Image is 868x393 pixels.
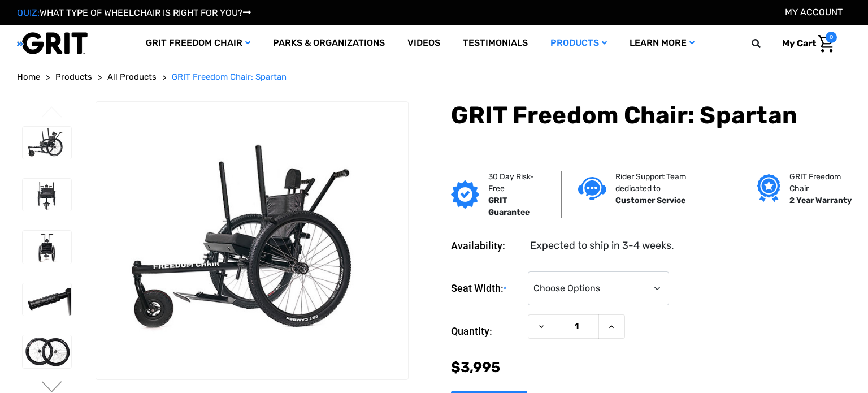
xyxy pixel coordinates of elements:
label: Seat Width: [451,271,522,306]
input: Search [757,32,774,55]
strong: Customer Service [615,196,685,205]
img: Customer service [578,177,606,200]
span: My Cart [782,38,816,49]
strong: 2 Year Warranty [789,196,852,205]
a: All Products [107,71,157,84]
img: Cart [818,35,834,53]
a: Home [17,71,40,84]
img: GRIT Freedom Chair: Spartan [23,179,71,211]
img: GRIT Freedom Chair: Spartan [23,335,71,368]
a: GRIT Freedom Chair [134,25,262,62]
a: QUIZ:WHAT TYPE OF WHEELCHAIR IS RIGHT FOR YOU? [17,7,251,18]
nav: Breadcrumb [17,71,851,84]
a: GRIT Freedom Chair: Spartan [172,71,287,84]
a: Parks & Organizations [262,25,396,62]
h1: GRIT Freedom Chair: Spartan [451,101,851,129]
a: Products [55,71,92,84]
img: GRIT Freedom Chair: Spartan [23,283,71,316]
span: Home [17,72,40,82]
a: Testimonials [452,25,539,62]
button: Go to slide 4 of 4 [40,106,64,120]
img: Grit freedom [757,174,780,202]
dd: Expected to ship in 3-4 weeks. [530,238,674,253]
label: Quantity: [451,314,522,348]
a: Learn More [618,25,706,62]
img: GRIT All-Terrain Wheelchair and Mobility Equipment [17,32,88,55]
span: QUIZ: [17,7,40,18]
span: 0 [826,32,837,43]
p: GRIT Freedom Chair [789,171,855,195]
a: Products [539,25,618,62]
span: $3,995 [451,359,500,375]
span: Products [55,72,92,82]
img: GRIT Guarantee [451,180,479,209]
span: GRIT Freedom Chair: Spartan [172,72,287,82]
a: Cart with 0 items [774,32,837,55]
dt: Availability: [451,238,522,253]
img: GRIT Freedom Chair: Spartan [23,231,71,263]
img: GRIT Freedom Chair: Spartan [23,127,71,159]
img: GRIT Freedom Chair: Spartan [96,136,409,345]
strong: GRIT Guarantee [488,196,530,217]
p: 30 Day Risk-Free [488,171,544,195]
p: Rider Support Team dedicated to [615,171,723,195]
a: Account [785,7,843,18]
span: All Products [107,72,157,82]
a: Videos [396,25,452,62]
